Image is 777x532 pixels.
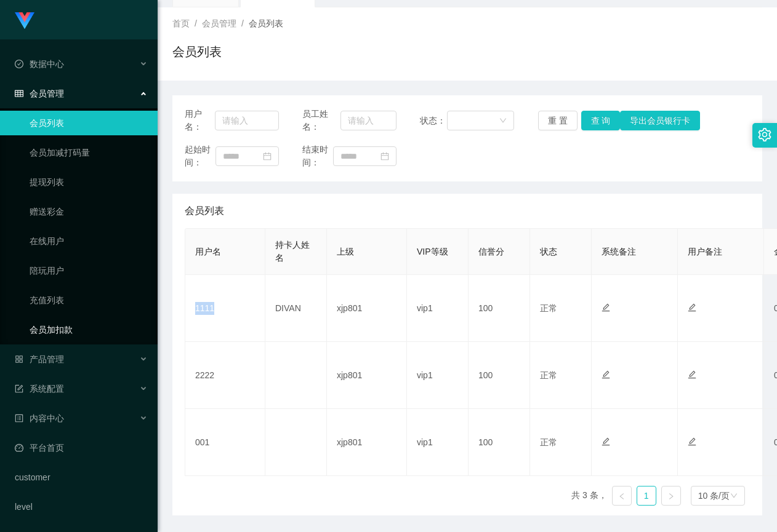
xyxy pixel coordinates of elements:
td: xjp801 [327,342,407,409]
span: 会员列表 [249,18,283,28]
td: DIVAN [265,275,327,342]
input: 请输入 [215,111,279,130]
i: 图标: calendar [263,152,272,161]
span: VIP等级 [417,247,448,256]
span: 会员管理 [15,89,64,98]
i: 图标: edit [688,370,696,379]
a: 提现列表 [30,170,148,194]
li: 上一页 [612,486,632,506]
span: 用户名： [185,108,215,133]
i: 图标: down [499,117,507,125]
span: 结束时间： [302,143,333,169]
a: 陪玩用户 [30,258,148,283]
i: 图标: profile [15,414,23,423]
td: 2222 [185,342,265,409]
a: 赠送彩金 [30,199,148,224]
span: 系统配置 [15,384,64,394]
i: 图标: appstore-o [15,355,23,363]
i: 图标: table [15,89,23,98]
td: xjp801 [327,275,407,342]
span: 正常 [540,370,557,380]
td: 100 [469,342,530,409]
td: 100 [469,409,530,476]
td: xjp801 [327,409,407,476]
i: 图标: right [667,493,675,500]
span: 系统备注 [602,247,636,256]
span: 状态 [540,247,557,256]
td: vip1 [407,275,469,342]
span: 用户名 [195,247,221,256]
i: 图标: down [730,492,738,501]
td: 100 [469,275,530,342]
a: 1 [637,486,656,505]
span: 员工姓名： [302,108,340,133]
span: 状态： [420,114,446,127]
button: 重 置 [538,111,578,130]
a: customer [15,465,148,490]
img: logo.9652507e.png [15,12,34,30]
input: 请输入 [340,111,397,130]
span: 上级 [337,247,354,256]
li: 1 [637,486,656,506]
i: 图标: check-circle-o [15,60,23,68]
i: 图标: edit [688,303,696,312]
span: 正常 [540,303,557,313]
td: 1111 [185,275,265,342]
span: 会员管理 [202,18,236,28]
td: vip1 [407,342,469,409]
i: 图标: setting [758,128,771,141]
td: 001 [185,409,265,476]
span: 会员列表 [185,204,224,218]
a: 会员加扣款 [30,317,148,342]
span: 信誉分 [478,247,504,256]
i: 图标: form [15,384,23,393]
a: 充值列表 [30,288,148,312]
a: 图标: dashboard平台首页 [15,435,148,460]
span: 内容中心 [15,413,64,423]
div: 10 条/页 [698,486,730,505]
td: vip1 [407,409,469,476]
i: 图标: edit [602,370,610,379]
a: level [15,494,148,519]
span: 数据中心 [15,59,64,69]
span: / [241,18,244,28]
button: 导出会员银行卡 [620,111,700,130]
i: 图标: edit [602,303,610,312]
a: 在线用户 [30,229,148,253]
h1: 会员列表 [172,42,222,61]
span: 首页 [172,18,190,28]
li: 下一页 [661,486,681,506]
i: 图标: left [618,493,626,500]
span: / [195,18,197,28]
button: 查 询 [581,111,621,130]
a: 会员加减打码量 [30,140,148,165]
span: 起始时间： [185,143,215,169]
span: 持卡人姓名 [275,240,310,263]
li: 共 3 条， [571,486,607,506]
span: 产品管理 [15,354,64,364]
span: 用户备注 [688,247,722,256]
i: 图标: calendar [380,152,389,161]
a: 会员列表 [30,111,148,135]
